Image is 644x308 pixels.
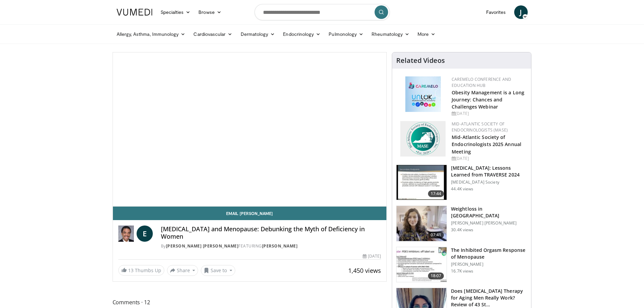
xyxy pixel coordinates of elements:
[452,89,524,110] a: Obesity Management is a Long Journey: Chances and Challenges Webinar
[255,4,390,20] input: Search topics, interventions
[452,111,526,117] div: [DATE]
[452,76,511,88] a: CaReMeLO Conference and Education Hub
[452,134,521,155] a: Mid-Atlantic Society of Endocrinologists 2025 Annual Meeting
[451,180,527,185] p: [MEDICAL_DATA] Society
[137,226,153,242] a: E
[194,5,225,19] a: Browse
[118,226,134,242] img: Dr. Eldred B. Taylor
[428,232,444,238] span: 07:41
[482,5,510,19] a: Favorites
[451,186,473,192] p: 44.4K views
[451,262,527,267] p: [PERSON_NAME]
[451,247,527,260] h3: The Inhibited Orgasm Response of Menopause
[413,27,439,41] a: More
[451,165,527,178] h3: [MEDICAL_DATA]: Lessons Learned from TRAVERSE 2024
[452,121,508,133] a: Mid-Atlantic Society of Endocrinologists (MASE)
[451,227,473,233] p: 30.4K views
[113,207,387,220] a: Email [PERSON_NAME]
[113,52,387,207] video-js: Video Player
[397,247,447,282] img: 283c0f17-5e2d-42ba-a87c-168d447cdba4.150x105_q85_crop-smart_upscale.jpg
[451,206,527,219] h3: Weightloss in [GEOGRAPHIC_DATA]
[113,298,387,307] span: Comments 12
[405,76,441,112] img: 45df64a9-a6de-482c-8a90-ada250f7980c.png.150x105_q85_autocrop_double_scale_upscale_version-0.2.jpg
[428,190,444,197] span: 17:44
[367,27,413,41] a: Rheumatology
[363,253,381,259] div: [DATE]
[118,265,164,276] a: 13 Thumbs Up
[514,5,528,19] a: J
[113,27,190,41] a: Allergy, Asthma, Immunology
[237,27,279,41] a: Dermatology
[451,268,473,274] p: 16.7K views
[157,5,195,19] a: Specialties
[397,206,447,241] img: 9983fed1-7565-45be-8934-aef1103ce6e2.150x105_q85_crop-smart_upscale.jpg
[428,273,444,279] span: 18:07
[396,165,527,200] a: 17:44 [MEDICAL_DATA]: Lessons Learned from TRAVERSE 2024 [MEDICAL_DATA] Society 44.4K views
[348,266,381,275] span: 1,450 views
[262,243,298,249] a: [PERSON_NAME]
[166,243,239,249] a: [PERSON_NAME] [PERSON_NAME]
[161,226,381,240] h4: [MEDICAL_DATA] and Menopause: Debunking the Myth of Deficiency in Women
[397,165,447,200] img: 1317c62a-2f0d-4360-bee0-b1bff80fed3c.150x105_q85_crop-smart_upscale.jpg
[396,56,445,65] h4: Related Videos
[189,27,236,41] a: Cardiovascular
[451,288,527,308] h3: Does [MEDICAL_DATA] Therapy for Aging Men Really Work? Review of 43 St…
[117,9,152,16] img: VuMedi Logo
[451,220,527,226] p: [PERSON_NAME] [PERSON_NAME]
[396,247,527,283] a: 18:07 The Inhibited Orgasm Response of Menopause [PERSON_NAME] 16.7K views
[279,27,325,41] a: Endocrinology
[201,265,235,276] button: Save to
[400,121,446,157] img: f382488c-070d-4809-84b7-f09b370f5972.png.150x105_q85_autocrop_double_scale_upscale_version-0.2.png
[167,265,198,276] button: Share
[128,267,134,274] span: 13
[161,243,381,249] div: By FEATURING
[452,156,526,162] div: [DATE]
[396,206,527,241] a: 07:41 Weightloss in [GEOGRAPHIC_DATA] [PERSON_NAME] [PERSON_NAME] 30.4K views
[325,27,367,41] a: Pulmonology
